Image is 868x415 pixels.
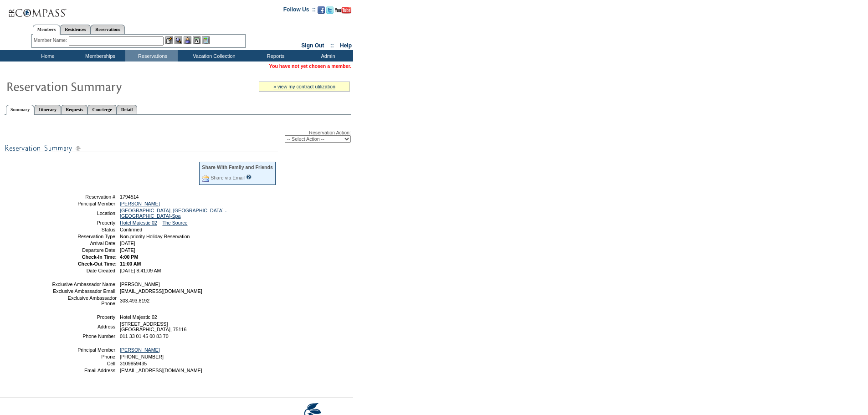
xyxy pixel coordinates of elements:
a: Detail [117,105,138,114]
a: Share via Email [211,175,245,180]
a: Hotel Majestic 02 [120,220,157,225]
td: Reservation #: [51,194,117,200]
a: Members [33,25,61,35]
strong: Check-In Time: [82,254,117,260]
img: Follow us on Twitter [326,6,334,14]
a: [GEOGRAPHIC_DATA], [GEOGRAPHIC_DATA] - [GEOGRAPHIC_DATA]-Spa [120,208,226,219]
td: Memberships [73,50,125,61]
a: » view my contract utilization [273,84,335,89]
td: Address: [51,321,117,332]
a: Sign Out [301,42,324,49]
td: Status: [51,227,117,232]
td: Admin [301,50,353,61]
span: [PERSON_NAME] [120,282,160,287]
a: Become our fan on Facebook [318,9,325,15]
img: Impersonate [184,36,191,44]
span: [DATE] 8:41:09 AM [120,268,161,273]
a: Requests [61,105,87,114]
td: Departure Date: [51,247,117,253]
td: Date Created: [51,268,117,273]
span: Non-priority Holiday Reservation [120,234,190,239]
span: [EMAIL_ADDRESS][DOMAIN_NAME] [120,368,202,373]
a: The Source [162,220,187,225]
span: [PHONE_NUMBER] [120,354,164,359]
a: Follow us on Twitter [326,9,334,15]
span: 1794514 [120,194,139,200]
span: 11:00 AM [120,261,141,266]
a: Itinerary [34,105,61,114]
td: Principal Member: [51,201,117,206]
a: Reservations [91,25,125,34]
a: Residences [60,25,91,34]
td: Exclusive Ambassador Name: [51,282,117,287]
td: Exclusive Ambassador Phone: [51,295,117,306]
img: Become our fan on Facebook [318,6,325,14]
a: Concierge [87,105,116,114]
a: [PERSON_NAME] [120,347,160,353]
td: Property: [51,314,117,320]
span: [STREET_ADDRESS] [GEOGRAPHIC_DATA], 75116 [120,321,186,332]
td: Reports [248,50,301,61]
div: Share With Family and Friends [202,164,273,170]
span: Confirmed [120,227,142,232]
td: Location: [51,208,117,219]
span: 303.493.6192 [120,298,149,303]
span: [DATE] [120,247,135,253]
img: View [175,36,182,44]
span: :: [330,42,334,49]
img: subTtlResSummary.gif [5,143,278,154]
img: Reservaton Summary [6,77,188,95]
span: 011 33 01 45 00 83 70 [120,333,169,339]
span: You have not yet chosen a member. [269,63,351,69]
td: Cell: [51,361,117,366]
img: Subscribe to our YouTube Channel [335,7,351,14]
td: Email Address: [51,368,117,373]
td: Principal Member: [51,347,117,353]
div: Member Name: [34,36,69,44]
a: Summary [6,105,34,115]
td: Home [21,50,73,61]
td: Vacation Collection [178,50,248,61]
span: [EMAIL_ADDRESS][DOMAIN_NAME] [120,288,202,294]
span: [DATE] [120,241,135,246]
strong: Check-Out Time: [78,261,117,266]
td: Arrival Date: [51,241,117,246]
img: b_calculator.gif [202,36,210,44]
td: Property: [51,220,117,225]
td: Reservation Type: [51,234,117,239]
span: Hotel Majestic 02 [120,314,157,320]
span: 4:00 PM [120,254,138,260]
td: Phone Number: [51,333,117,339]
td: Reservations [125,50,178,61]
img: b_edit.gif [165,36,173,44]
span: 3109859435 [120,361,147,366]
div: Reservation Action: [5,130,351,143]
td: Follow Us :: [283,5,316,16]
a: Help [340,42,352,49]
a: [PERSON_NAME] [120,201,160,206]
img: Reservations [193,36,200,44]
a: Subscribe to our YouTube Channel [335,9,351,15]
input: What is this? [246,174,252,179]
td: Exclusive Ambassador Email: [51,288,117,294]
td: Phone: [51,354,117,359]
